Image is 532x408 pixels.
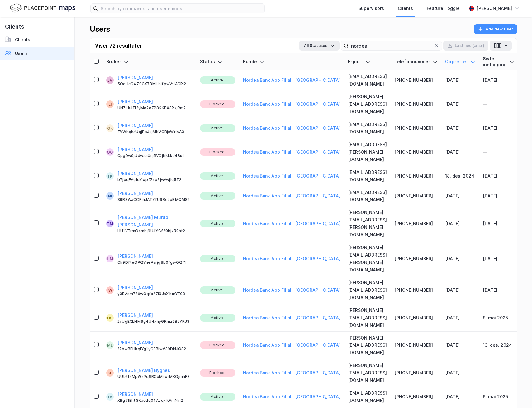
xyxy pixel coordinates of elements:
[394,100,438,108] div: [PHONE_NUMBER]
[243,100,340,108] button: Nordea Bank Abp Filial i [GEOGRAPHIC_DATA]
[394,393,438,401] div: [PHONE_NUMBER]
[117,81,192,86] div: 5OcHcQ479CX7BMHaIfpwVsIACPI2
[117,74,153,81] button: [PERSON_NAME]
[394,148,438,156] div: [PHONE_NUMBER]
[107,172,112,180] div: TK
[441,359,479,387] td: [DATE]
[483,56,514,67] div: Siste innlogging
[441,138,479,166] td: [DATE]
[394,124,438,132] div: [PHONE_NUMBER]
[117,177,192,182] div: b7jpqEAgldYwpfZspZjwAwjIq5T2
[441,276,479,304] td: [DATE]
[90,24,110,34] div: Users
[477,5,512,12] div: [PERSON_NAME]
[427,5,460,12] div: Feature Toggle
[344,186,391,206] td: [EMAIL_ADDRESS][DOMAIN_NAME]
[394,369,438,377] div: [PHONE_NUMBER]
[394,314,438,322] div: [PHONE_NUMBER]
[479,166,518,186] td: [DATE]
[479,206,518,241] td: [DATE]
[344,387,391,407] td: [EMAIL_ADDRESS][DOMAIN_NAME]
[441,206,479,241] td: [DATE]
[117,98,153,105] button: [PERSON_NAME]
[117,170,153,177] button: [PERSON_NAME]
[394,59,438,65] div: Telefonnummer
[243,393,340,401] button: Nordea Bank Abp Filial i [GEOGRAPHIC_DATA]
[344,70,391,90] td: [EMAIL_ADDRESS][DOMAIN_NAME]
[394,220,438,227] div: [PHONE_NUMBER]
[117,346,192,351] div: fZbwBFHkqlYg1yC3BiwV39DNJQ82
[394,255,438,262] div: [PHONE_NUMBER]
[200,59,235,65] div: Status
[394,286,438,294] div: [PHONE_NUMBER]
[117,214,192,229] button: [PERSON_NAME] Murud [PERSON_NAME]
[106,59,192,65] div: Bruker
[501,378,532,408] div: Kontrollprogram for chat
[394,341,438,349] div: [PHONE_NUMBER]
[344,138,391,166] td: [EMAIL_ADDRESS][PERSON_NAME][DOMAIN_NAME]
[117,253,153,260] button: [PERSON_NAME]
[441,387,479,407] td: [DATE]
[344,206,391,241] td: [PERSON_NAME][EMAIL_ADDRESS][PERSON_NAME][DOMAIN_NAME]
[243,124,340,132] button: Nordea Bank Abp Filial i [GEOGRAPHIC_DATA]
[479,138,518,166] td: —
[108,192,112,200] div: NI
[479,387,518,407] td: 6. mai 2025
[117,190,153,197] button: [PERSON_NAME]
[117,153,192,158] div: Cpg9w9jUdwaaXnj5VOjNkkkJ48u1
[117,146,153,153] button: [PERSON_NAME]
[344,332,391,359] td: [PERSON_NAME][EMAIL_ADDRESS][DOMAIN_NAME]
[117,319,192,324] div: 2vUgEXLNM9g4U4xhyGRmz9BtYRJ3
[479,186,518,206] td: [DATE]
[441,241,479,276] td: [DATE]
[479,118,518,138] td: [DATE]
[117,339,153,346] button: [PERSON_NAME]
[474,24,517,34] button: Add New User
[445,59,475,65] div: Opprettet
[358,5,384,12] div: Supervisors
[107,220,113,227] div: TM
[479,276,518,304] td: [DATE]
[107,76,113,84] div: JM
[117,367,170,374] button: [PERSON_NAME] Bygnes
[441,90,479,118] td: [DATE]
[117,398,192,403] div: XBgJ1EhtGKaudq04ALqxlkFmNin2
[344,359,391,387] td: [PERSON_NAME][EMAIL_ADDRESS][DOMAIN_NAME]
[441,332,479,359] td: [DATE]
[344,118,391,138] td: [EMAIL_ADDRESS][DOMAIN_NAME]
[441,70,479,90] td: [DATE]
[479,332,518,359] td: 13. des. 2024
[117,122,153,129] button: [PERSON_NAME]
[107,393,112,401] div: TA
[479,70,518,90] td: [DATE]
[479,304,518,332] td: 8. mai 2025
[398,5,413,12] div: Clients
[117,105,192,110] div: UNZLkJTIfyMo2oZP8KKBX3PzjRm2
[117,229,192,234] div: HU1VTrmOambj9UJYGf29bjxR9ht2
[344,276,391,304] td: [PERSON_NAME][EMAIL_ADDRESS][DOMAIN_NAME]
[117,260,192,265] div: Ch9DfteOPQVneAsrjq8b0fgwQQf1
[243,59,340,65] div: Kunde
[117,284,153,291] button: [PERSON_NAME]
[501,378,532,408] iframe: Chat Widget
[479,241,518,276] td: [DATE]
[243,314,340,322] button: Nordea Bank Abp Filial i [GEOGRAPHIC_DATA]
[394,172,438,180] div: [PHONE_NUMBER]
[107,124,113,132] div: OK
[243,172,340,180] button: Nordea Bank Abp Filial i [GEOGRAPHIC_DATA]
[344,304,391,332] td: [PERSON_NAME][EMAIL_ADDRESS][DOMAIN_NAME]
[479,90,518,118] td: —
[348,59,387,65] div: E-post
[15,50,28,57] div: Users
[95,42,142,49] div: Viser 72 resultater
[107,369,112,377] div: KB
[107,286,112,294] div: IW
[344,90,391,118] td: [PERSON_NAME][EMAIL_ADDRESS][DOMAIN_NAME]
[243,341,340,349] button: Nordea Bank Abp Filial i [GEOGRAPHIC_DATA]
[299,41,340,51] button: All Statuses
[441,118,479,138] td: [DATE]
[344,241,391,276] td: [PERSON_NAME][EMAIL_ADDRESS][PERSON_NAME][DOMAIN_NAME]
[243,192,340,200] button: Nordea Bank Abp Filial i [GEOGRAPHIC_DATA]
[117,312,153,319] button: [PERSON_NAME]
[117,391,153,398] button: [PERSON_NAME]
